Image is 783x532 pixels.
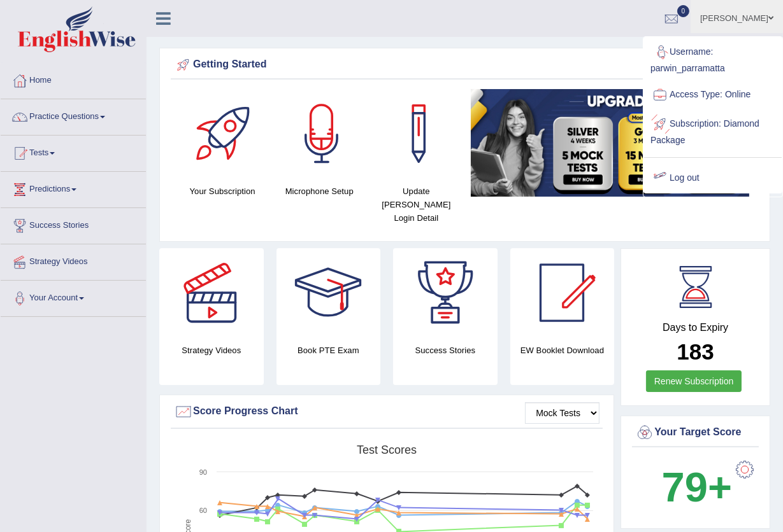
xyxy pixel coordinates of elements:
[277,344,381,357] h4: Book PTE Exam
[1,172,146,204] a: Predictions
[199,507,207,514] text: 60
[644,109,782,152] a: Subscription: Diamond Package
[357,444,417,456] tspan: Test scores
[1,244,146,276] a: Strategy Videos
[644,38,782,80] a: Username: parwin_parramatta
[374,185,458,225] h4: Update [PERSON_NAME] Login Detail
[1,208,146,240] a: Success Stories
[635,322,756,333] h4: Days to Expiry
[277,185,361,198] h4: Microphone Setup
[1,99,146,131] a: Practice Questions
[1,281,146,312] a: Your Account
[510,344,615,357] h4: EW Booklet Download
[180,185,264,198] h4: Your Subscription
[174,402,600,421] div: Score Progress Chart
[393,344,498,357] h4: Success Stories
[635,423,756,442] div: Your Target Score
[644,164,782,193] a: Log out
[662,464,732,510] b: 79+
[199,468,207,476] text: 90
[174,55,756,74] div: Getting Started
[677,339,714,364] b: 183
[646,370,742,392] a: Renew Subscription
[1,63,146,95] a: Home
[644,80,782,109] a: Access Type: Online
[159,344,264,357] h4: Strategy Videos
[471,89,749,197] img: small5.jpg
[677,5,690,17] span: 0
[1,136,146,167] a: Tests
